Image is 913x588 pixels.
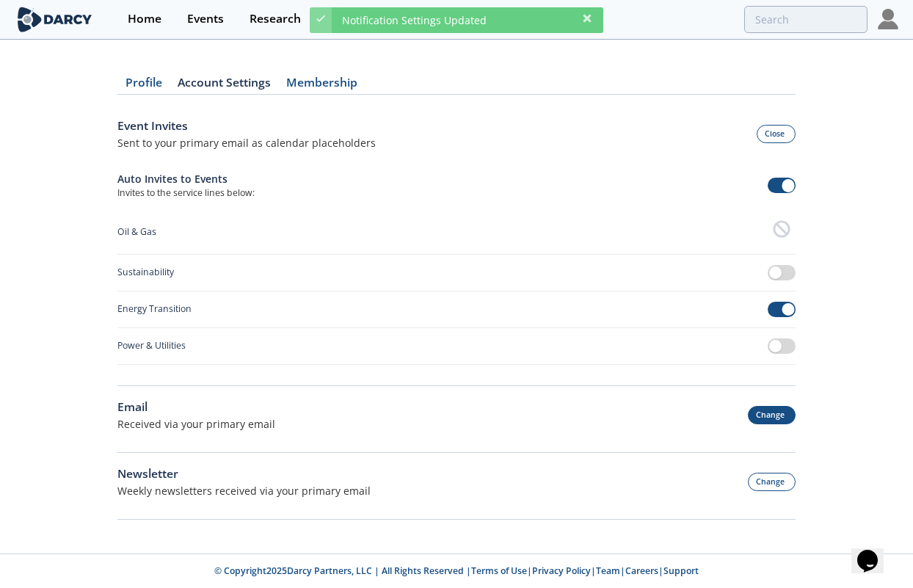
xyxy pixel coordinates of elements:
div: Newsletter [117,465,371,483]
button: Change [748,406,796,424]
div: Notification Settings Updated [332,7,603,33]
a: Privacy Policy [532,565,591,577]
button: Change [748,473,796,491]
div: Power & Utilities [117,339,186,352]
div: Oil & Gas [117,225,156,239]
div: Research [250,13,301,25]
div: Email [117,399,275,416]
a: Team [596,565,620,577]
iframe: chat widget [851,529,898,573]
div: Events [187,13,224,25]
div: Auto Invites to Events [117,171,255,186]
p: Invites to the service lines below: [117,186,255,200]
div: Energy Transition [117,302,192,316]
p: Received via your primary email [117,416,275,432]
div: Sustainability [117,266,174,279]
p: © Copyright 2025 Darcy Partners, LLC | All Rights Reserved | | | | | [101,565,812,578]
a: Profile [117,77,170,95]
img: Profile [878,9,898,29]
button: Close [757,125,796,143]
a: Terms of Use [471,565,527,577]
div: Event Invites [117,117,376,135]
a: Account Settings [170,77,278,95]
div: Sent to your primary email as calendar placeholders [117,135,376,150]
input: Advanced Search [744,6,867,33]
div: Weekly newsletters received via your primary email [117,483,371,498]
div: Home [128,13,161,25]
img: logo-wide.svg [15,7,95,32]
a: Careers [625,565,658,577]
a: Membership [278,77,365,95]
div: Dismiss this notification [581,12,593,24]
a: Support [663,565,699,577]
